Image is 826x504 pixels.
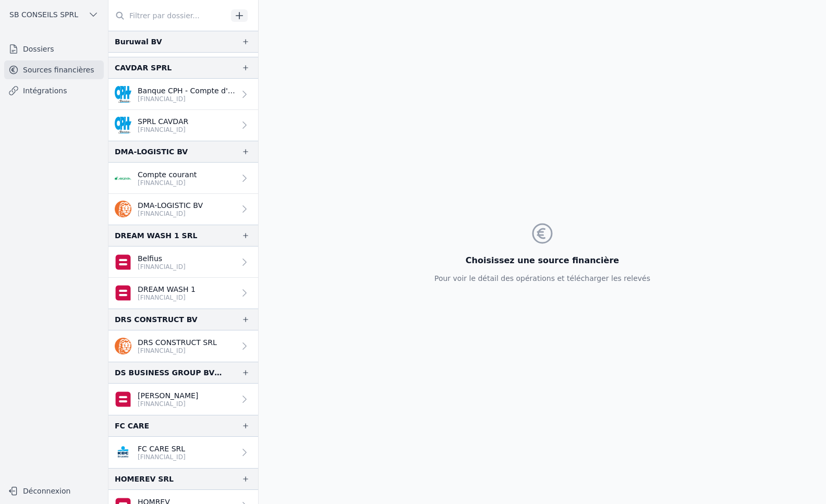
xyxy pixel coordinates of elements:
[115,254,131,271] img: belfius.png
[115,145,188,158] div: DMA-LOGISTIC BV
[115,420,149,432] div: FC CARE
[434,273,650,284] p: Pour voir le détail des opérations et télécharger les relevés
[138,444,186,454] p: FC CARE SRL
[115,313,198,326] div: DRS CONSTRUCT BV
[108,194,258,225] a: DMA-LOGISTIC BV [FINANCIAL_ID]
[138,293,196,302] p: [FINANCIAL_ID]
[4,81,104,100] a: Intégrations
[138,116,188,127] p: SPRL CAVDAR
[108,247,258,278] a: Belfius [FINANCIAL_ID]
[138,95,235,103] p: [FINANCIAL_ID]
[115,473,174,485] div: HOMEREV SRL
[108,6,227,25] input: Filtrer par dossier...
[108,163,258,194] a: Compte courant [FINANCIAL_ID]
[4,60,104,79] a: Sources financières
[115,338,131,354] img: ing.png
[115,391,131,408] img: belfius-1.png
[115,35,162,48] div: Buruwal BV
[138,453,186,461] p: [FINANCIAL_ID]
[138,85,235,96] p: Banque CPH - Compte d'épargne
[4,40,104,58] a: Dossiers
[138,210,203,218] p: [FINANCIAL_ID]
[115,86,131,103] img: BANQUE_CPH_CPHBBE75XXX.png
[4,6,104,23] button: SB CONSEILS SPRL
[4,483,104,499] button: Déconnexion
[138,169,197,180] p: Compte courant
[115,229,197,242] div: DREAM WASH 1 SRL
[138,200,203,211] p: DMA-LOGISTIC BV
[138,390,198,401] p: [PERSON_NAME]
[115,117,131,133] img: BANQUE_CPH_CPHBBE75XXX.png
[108,79,258,110] a: Banque CPH - Compte d'épargne [FINANCIAL_ID]
[108,384,258,415] a: [PERSON_NAME] [FINANCIAL_ID]
[108,278,258,309] a: DREAM WASH 1 [FINANCIAL_ID]
[138,126,188,134] p: [FINANCIAL_ID]
[138,400,198,408] p: [FINANCIAL_ID]
[115,62,172,74] div: CAVDAR SPRL
[108,330,258,362] a: DRS CONSTRUCT SRL [FINANCIAL_ID]
[138,263,186,271] p: [FINANCIAL_ID]
[115,285,131,301] img: belfius.png
[9,9,78,20] span: SB CONSEILS SPRL
[115,201,131,217] img: ing.png
[108,437,258,468] a: FC CARE SRL [FINANCIAL_ID]
[115,444,131,461] img: KBC_BRUSSELS_KREDBEBB.png
[434,254,650,267] h3: Choisissez une source financière
[138,179,197,187] p: [FINANCIAL_ID]
[115,366,225,379] div: DS BUSINESS GROUP BVBA
[115,170,131,187] img: ARGENTA_ARSPBE22.png
[138,337,217,348] p: DRS CONSTRUCT SRL
[138,284,196,294] p: DREAM WASH 1
[138,347,217,355] p: [FINANCIAL_ID]
[138,253,186,264] p: Belfius
[108,110,258,141] a: SPRL CAVDAR [FINANCIAL_ID]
